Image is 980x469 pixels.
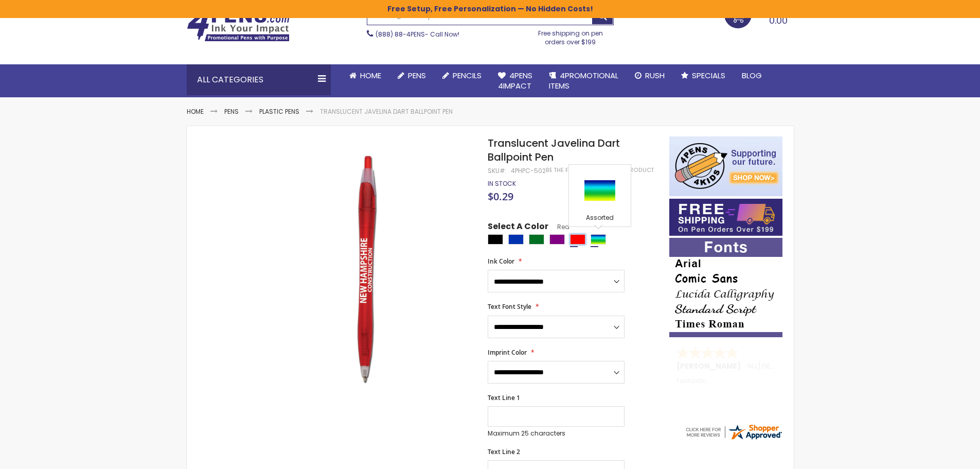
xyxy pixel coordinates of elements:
span: Home [360,70,381,81]
a: 4PROMOTIONALITEMS [541,64,627,98]
div: Blue [508,234,524,245]
a: (888) 88-4PENS [376,30,425,39]
img: 4Pens Custom Pens and Promotional Products [187,9,290,42]
span: Red [548,222,569,231]
span: Ink Color [488,257,514,266]
li: Translucent Javelina Dart Ballpoint Pen [320,108,453,116]
span: Rush [645,70,665,81]
img: font-personalization-examples [669,238,782,337]
span: Pens [408,70,426,81]
div: Fantastic [676,377,776,399]
span: Text Line 2 [488,447,520,456]
span: Specials [692,70,725,81]
span: Text Font Style [488,302,531,311]
span: $0.29 [488,189,513,203]
span: Blog [742,70,762,81]
a: Home [187,107,204,116]
div: Purple [549,234,565,245]
a: Specials [673,64,734,87]
img: 4pens.com widget logo [684,423,783,441]
img: Free shipping on orders over $199 [669,199,782,236]
a: Home [341,64,389,87]
strong: SKU [488,166,507,175]
div: 4PHPC-502 [511,167,546,175]
span: Translucent Javelina Dart Ballpoint Pen [488,136,620,164]
div: Green [529,234,544,245]
span: - , [744,361,834,371]
a: Plastic Pens [259,107,299,116]
a: Pens [389,64,434,87]
a: Rush [627,64,673,87]
div: Availability [488,180,516,188]
div: Assorted [572,214,628,224]
span: 4PROMOTIONAL ITEMS [549,70,618,91]
p: Maximum 25 characters [488,429,625,438]
a: 4Pens4impact [490,64,541,98]
span: Pencils [453,70,482,81]
div: Black [488,234,503,245]
span: Imprint Color [488,348,527,357]
div: Assorted [591,234,606,245]
a: Blog [734,64,770,87]
span: NJ [749,361,757,371]
span: [GEOGRAPHIC_DATA] [758,361,834,371]
a: Pencils [434,64,490,87]
span: 0.00 [769,14,788,27]
a: 4pens.com certificate URL [684,435,783,443]
a: Pens [224,107,239,116]
span: [PERSON_NAME] [676,361,744,371]
span: 4Pens 4impact [498,70,532,91]
span: Select A Color [488,221,548,235]
span: - Call Now! [376,30,459,39]
img: 4pens 4 kids [669,136,782,196]
div: All Categories [187,64,331,95]
span: In stock [488,179,516,188]
div: Red [570,234,585,245]
img: red-4phpc-502-translucent-javelina-dart-ballpoint-pen_1.jpg [239,151,474,387]
span: Text Line 1 [488,393,520,402]
div: Free shipping on pen orders over $199 [527,25,614,46]
a: Be the first to review this product [546,166,654,174]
